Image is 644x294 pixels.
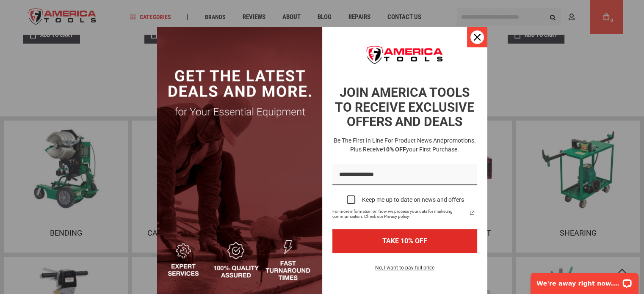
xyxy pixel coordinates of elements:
svg: close icon [474,34,481,41]
button: Close [467,27,487,47]
a: Read our Privacy Policy [467,208,477,218]
svg: link icon [467,208,477,218]
strong: JOIN AMERICA TOOLS TO RECEIVE EXCLUSIVE OFFERS AND DEALS [335,85,474,129]
button: TAKE 10% OFF [332,229,477,253]
h3: Be the first in line for product news and [331,136,479,154]
span: promotions. Plus receive your first purchase. [350,137,476,153]
strong: 10% OFF [383,146,406,153]
button: No, I want to pay full price [368,263,441,278]
iframe: LiveChat chat widget [525,267,644,294]
span: For more information on how we process your data for marketing communication. Check our Privacy p... [332,209,467,219]
input: Email field [332,164,477,186]
div: Keep me up to date on news and offers [362,196,464,203]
